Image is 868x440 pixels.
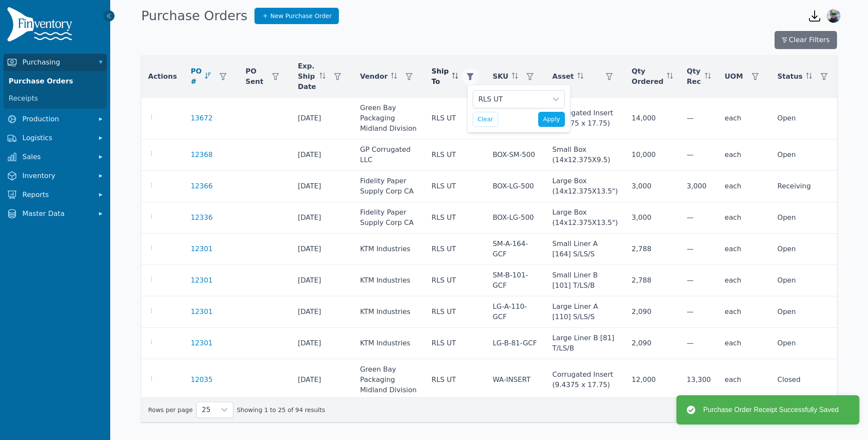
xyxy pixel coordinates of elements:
[425,98,486,139] td: RLS UT
[687,66,701,87] span: Qty Rec
[22,190,91,200] span: Reports
[291,296,353,328] td: [DATE]
[625,359,680,401] td: 12,000
[625,265,680,296] td: 2,788
[771,202,840,234] td: Open
[191,275,213,286] a: 12301
[625,202,680,234] td: 3,000
[493,71,508,82] span: SKU
[486,139,546,171] td: BOX-SM-500
[680,98,718,139] td: —
[718,98,771,139] td: each
[827,9,840,23] img: Karina Wright
[191,338,213,348] a: 12301
[291,234,353,265] td: [DATE]
[718,234,771,265] td: each
[546,234,625,265] td: Small Liner A [164] S/LS/S
[353,171,425,202] td: Fidelity Paper Supply Corp CA
[680,296,718,328] td: —
[191,375,213,385] a: 12035
[680,139,718,171] td: —
[546,98,625,139] td: Corrugated Insert (9.4375 x 17.75)
[625,234,680,265] td: 2,788
[291,98,353,139] td: [DATE]
[625,98,680,139] td: 14,000
[22,152,91,162] span: Sales
[291,139,353,171] td: [DATE]
[486,265,546,296] td: SM-B-101-GCF
[191,181,213,191] a: 12366
[543,115,560,124] span: Apply
[425,202,486,234] td: RLS UT
[680,359,718,401] td: 13,300
[425,296,486,328] td: RLS UT
[771,98,840,139] td: Open
[3,111,107,128] button: Production
[245,66,263,87] span: PO Sent
[7,7,76,45] img: Finventory
[141,8,248,24] h1: Purchase Orders
[680,265,718,296] td: —
[680,328,718,359] td: —
[298,61,316,92] span: Exp. Ship Date
[473,112,498,127] button: Clear
[632,66,663,87] span: Qty Ordered
[22,133,91,143] span: Logistics
[771,296,840,328] td: Open
[425,234,486,265] td: RLS UT
[3,205,107,222] button: Master Data
[291,171,353,202] td: [DATE]
[771,359,840,401] td: Closed
[353,234,425,265] td: KTM Industries
[5,73,105,90] a: Purchase Orders
[778,71,803,82] span: Status
[254,8,339,24] a: New Purchase Order
[353,359,425,401] td: Green Bay Packaging Midland Division
[546,202,625,234] td: Large Box (14x12.375X13.5")
[486,234,546,265] td: SM-A-164-GCF
[680,202,718,234] td: —
[191,244,213,254] a: 12301
[425,359,486,401] td: RLS UT
[680,171,718,202] td: 3,000
[22,171,91,181] span: Inventory
[771,139,840,171] td: Open
[191,307,213,317] a: 12301
[718,265,771,296] td: each
[360,71,387,82] span: Vendor
[486,296,546,328] td: LG-A-110-GCF
[771,265,840,296] td: Open
[197,402,216,418] span: Rows per page
[625,171,680,202] td: 3,000
[353,265,425,296] td: KTM Industries
[3,186,107,203] button: Reports
[291,328,353,359] td: [DATE]
[718,328,771,359] td: each
[718,359,771,401] td: each
[680,234,718,265] td: —
[3,129,107,147] button: Logistics
[425,328,486,359] td: RLS UT
[546,265,625,296] td: Small Liner B [101] T/LS/B
[237,406,325,414] span: Showing 1 to 25 of 94 results
[775,31,837,49] button: Clear Filters
[473,91,547,108] div: RLS UT
[625,296,680,328] td: 2,090
[486,359,546,401] td: WA-INSERT
[22,209,91,219] span: Master Data
[703,405,839,415] div: Purchase Order Receipt Successfully Saved
[148,71,177,82] span: Actions
[546,139,625,171] td: Small Box (14x12.375X9.5)
[353,139,425,171] td: GP Corrugated LLC
[353,296,425,328] td: KTM Industries
[425,139,486,171] td: RLS UT
[552,71,574,82] span: Asset
[486,328,546,359] td: LG-B-81-GCF
[625,139,680,171] td: 10,000
[718,202,771,234] td: each
[22,57,91,68] span: Purchasing
[546,296,625,328] td: Large Liner A [110] S/LS/S
[353,328,425,359] td: KTM Industries
[291,202,353,234] td: [DATE]
[3,148,107,166] button: Sales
